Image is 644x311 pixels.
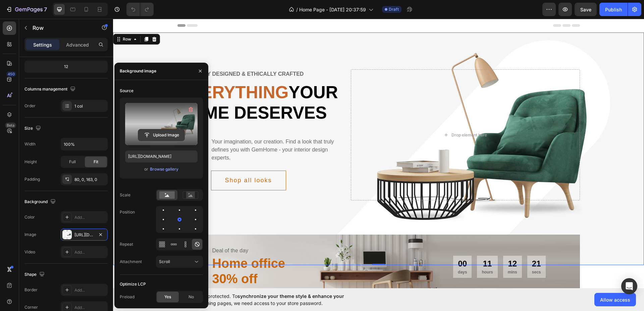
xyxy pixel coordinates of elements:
span: Scroll [159,259,170,264]
button: Allow access [594,293,636,306]
div: Size [24,124,42,133]
div: 80, 0, 163, 0 [74,177,106,183]
h2: Home office [99,237,261,268]
div: [URL][DOMAIN_NAME] [74,232,94,238]
div: Open Intercom Messenger [621,278,637,294]
div: Repeat [120,241,133,247]
div: Color [24,214,35,220]
button: Scroll [156,256,203,268]
button: 7 [3,3,50,16]
div: Add... [74,249,106,255]
span: Fit [94,159,98,165]
p: secs [419,250,428,256]
button: Upload Image [138,129,185,141]
div: Corner [24,304,38,310]
button: Browse gallery [150,166,179,173]
div: 21 [419,240,428,250]
div: Add... [74,305,106,311]
span: No [189,294,194,300]
p: 30% off [99,253,260,268]
p: days [345,250,354,256]
p: Advanced [66,41,89,48]
div: Border [24,287,38,293]
span: Full [69,159,76,165]
span: Save [580,7,591,12]
div: 12 [26,62,106,71]
div: Shape [24,270,46,279]
p: 7 [44,5,47,13]
div: Columns management [24,85,77,94]
div: 12 [395,240,404,250]
div: Image [24,232,36,238]
div: Width [24,141,36,147]
div: Source [120,88,133,94]
p: Row [33,24,90,32]
div: Beta [5,123,16,128]
div: Attachment [120,259,142,265]
div: Deal of the day [99,227,261,237]
p: Settings [33,41,52,48]
button: Publish [599,3,628,16]
div: 1 col [74,103,106,109]
div: Preload [120,294,135,300]
div: Optimize LCP [120,281,146,287]
div: Publish [605,6,622,13]
button: Save [575,3,597,16]
div: Browse gallery [150,166,178,172]
div: 450 [6,71,16,77]
span: / [296,6,298,13]
span: Allow access [600,296,630,303]
div: Add... [74,214,106,221]
span: Draft [389,6,399,12]
div: Background [24,197,57,206]
div: Row [8,17,19,23]
div: Add... [74,287,106,293]
span: or [144,165,148,173]
div: Order [24,103,36,109]
div: Drop element here [338,114,374,119]
iframe: Design area [113,19,644,288]
div: Video [24,249,35,255]
div: Scale [120,192,130,198]
div: 00 [345,240,354,250]
div: 11 [369,240,380,250]
div: Background image [120,68,156,74]
input: https://example.com/image.jpg [125,150,198,163]
p: mins [395,250,404,256]
span: Yes [164,294,171,300]
p: hours [369,250,380,256]
div: Padding [24,176,40,182]
div: Height [24,159,37,165]
span: Home Page - [DATE] 20:37:59 [299,6,366,13]
span: Your page is password protected. To when designing pages, we need access to your store password. [156,293,370,307]
div: Undo/Redo [126,3,154,16]
span: synchronize your theme style & enhance your experience [156,293,344,306]
div: Position [120,209,135,215]
input: Auto [61,138,107,150]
